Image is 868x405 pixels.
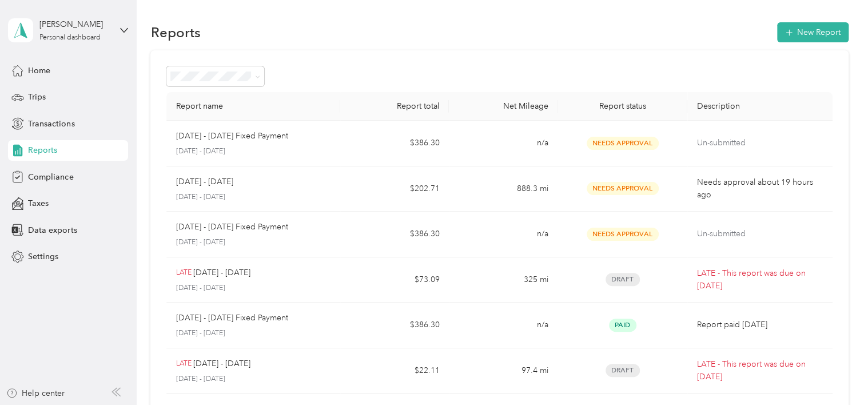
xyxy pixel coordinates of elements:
p: [DATE] - [DATE] [193,358,250,370]
p: Report paid [DATE] [696,319,823,331]
p: LATE [176,268,191,278]
td: $73.09 [340,257,449,303]
td: n/a [449,303,558,348]
p: LATE - This report was due on [DATE] [696,267,823,292]
p: [DATE] - [DATE] [176,237,331,248]
p: LATE [176,359,191,369]
th: Report total [340,92,449,121]
div: [PERSON_NAME] [39,18,111,30]
p: Un-submitted [696,137,823,149]
p: [DATE] - [DATE] [176,192,331,202]
th: Net Mileage [449,92,558,121]
td: 888.3 mi [449,166,558,212]
td: $386.30 [340,121,449,166]
div: Report status [567,101,679,111]
p: LATE - This report was due on [DATE] [696,358,823,383]
div: Personal dashboard [39,34,101,41]
td: 97.4 mi [449,348,558,394]
span: Paid [609,319,636,332]
th: Report name [166,92,340,121]
p: [DATE] - [DATE] [176,283,331,293]
th: Description [687,92,832,121]
p: Un-submitted [696,228,823,240]
p: [DATE] - [DATE] [176,374,331,384]
button: Help center [6,387,65,399]
td: n/a [449,121,558,166]
td: 325 mi [449,257,558,303]
td: $386.30 [340,212,449,257]
iframe: Everlance-gr Chat Button Frame [804,341,868,405]
p: [DATE] - [DATE] Fixed Payment [176,221,288,233]
td: $386.30 [340,303,449,348]
span: Needs Approval [587,228,659,241]
span: Draft [606,364,640,377]
p: Needs approval about 19 hours ago [696,176,823,201]
button: New Report [777,22,849,42]
p: [DATE] - [DATE] Fixed Payment [176,130,288,142]
span: Trips [28,91,46,103]
span: Home [28,65,50,77]
span: Compliance [28,171,73,183]
td: $22.11 [340,348,449,394]
p: [DATE] - [DATE] [193,267,250,279]
span: Data exports [28,224,77,236]
h1: Reports [150,26,200,38]
span: Draft [606,273,640,286]
span: Settings [28,251,58,263]
p: [DATE] - [DATE] Fixed Payment [176,312,288,324]
span: Needs Approval [587,182,659,195]
span: Reports [28,144,57,156]
p: [DATE] - [DATE] [176,146,331,157]
span: Needs Approval [587,137,659,150]
span: Taxes [28,197,49,209]
td: $202.71 [340,166,449,212]
td: n/a [449,212,558,257]
p: [DATE] - [DATE] [176,328,331,339]
span: Transactions [28,118,74,130]
p: [DATE] - [DATE] [176,176,233,188]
